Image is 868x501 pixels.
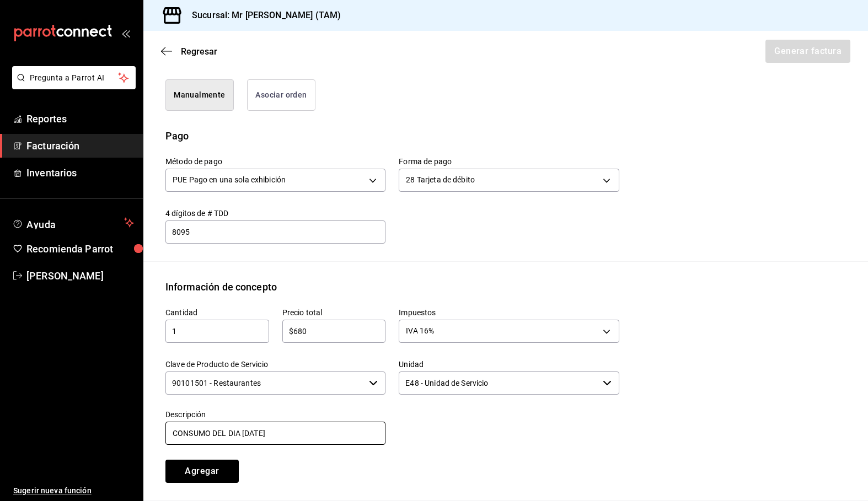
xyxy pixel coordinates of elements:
span: 28 Tarjeta de débito [406,174,475,185]
span: [PERSON_NAME] [26,268,134,283]
h3: Sucursal: Mr [PERSON_NAME] (TAM) [183,9,341,22]
input: Elige una opción [165,371,365,395]
label: Descripción [165,410,385,418]
span: PUE Pago en una sola exhibición [173,174,286,185]
label: Unidad [399,360,619,368]
input: 250 caracteres [165,422,385,445]
span: IVA 16% [406,325,434,336]
button: Asociar orden [247,79,315,111]
button: open_drawer_menu [121,29,130,37]
label: Método de pago [165,157,385,165]
label: Precio total [282,308,386,316]
input: $0.00 [282,325,386,338]
label: Clave de Producto de Servicio [165,360,385,368]
button: Regresar [161,46,217,57]
button: Agregar [165,460,239,483]
label: Impuestos [399,308,619,316]
span: Pregunta a Parrot AI [30,72,119,84]
label: Cantidad [165,308,269,316]
label: 4 dígitos de # TDD [165,209,385,217]
span: Sugerir nueva función [13,485,134,497]
div: Pago [165,128,189,143]
input: Elige una opción [399,371,598,395]
button: Manualmente [165,79,234,111]
span: Regresar [181,46,217,57]
label: Forma de pago [399,157,619,165]
div: Información de concepto [165,279,277,294]
a: Pregunta a Parrot AI [8,80,136,91]
span: Inventarios [26,165,134,180]
button: Pregunta a Parrot AI [12,66,136,89]
span: Reportes [26,111,134,126]
span: Recomienda Parrot [26,241,134,256]
span: Ayuda [26,216,120,229]
span: Facturación [26,138,134,153]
